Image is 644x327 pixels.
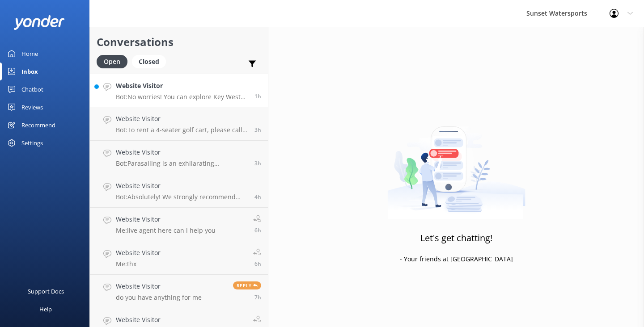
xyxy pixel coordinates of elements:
[90,141,268,174] a: Website VisitorBot:Parasailing is an exhilarating experience where you'll soar up to 300 feet in ...
[97,56,132,66] a: Open
[116,147,248,157] h4: Website Visitor
[400,254,513,264] p: - Your friends at [GEOGRAPHIC_DATA]
[116,114,248,124] h4: Website Visitor
[254,126,261,134] span: Sep 15 2025 03:32pm (UTC -05:00) America/Cancun
[39,300,52,318] div: Help
[116,293,202,302] p: do you have anything for me
[254,226,261,234] span: Sep 15 2025 12:41pm (UTC -05:00) America/Cancun
[116,214,216,224] h4: Website Visitor
[21,63,38,80] div: Inbox
[387,108,525,219] img: artwork of a man stealing a conversation from at giant smartphone
[116,226,216,235] p: Me: live agent here can i help you
[116,126,248,134] p: Bot: To rent a 4-seater golf cart, please call our office at [PHONE_NUMBER]. They'll help you wit...
[254,193,261,201] span: Sep 15 2025 02:31pm (UTC -05:00) America/Cancun
[90,74,268,107] a: Website VisitorBot:No worries! You can explore Key West in style with our 6-passenger EZ-Go golf ...
[21,45,38,63] div: Home
[420,231,492,245] h3: Let's get chatting!
[116,281,202,291] h4: Website Visitor
[116,315,161,325] h4: Website Visitor
[28,282,64,300] div: Support Docs
[21,134,43,152] div: Settings
[116,193,248,201] p: Bot: Absolutely! We strongly recommend booking in advance since our tours tend to sell out, espec...
[21,98,43,116] div: Reviews
[116,260,161,268] p: Me: thx
[254,92,261,100] span: Sep 15 2025 06:01pm (UTC -05:00) America/Cancun
[21,116,55,134] div: Recommend
[116,181,248,191] h4: Website Visitor
[13,15,65,30] img: yonder-white-logo.png
[116,248,161,258] h4: Website Visitor
[90,275,268,308] a: Website Visitordo you have anything for meReply7h
[90,107,268,141] a: Website VisitorBot:To rent a 4-seater golf cart, please call our office at [PHONE_NUMBER]. They'l...
[90,241,268,275] a: Website VisitorMe:thx6h
[97,55,127,68] div: Open
[116,93,248,101] p: Bot: No worries! You can explore Key West in style with our 6-passenger EZ-Go golf carts. To lear...
[132,55,166,68] div: Closed
[132,56,170,66] a: Closed
[90,174,268,208] a: Website VisitorBot:Absolutely! We strongly recommend booking in advance since our tours tend to s...
[90,208,268,241] a: Website VisitorMe:live agent here can i help you6h
[254,159,261,167] span: Sep 15 2025 03:24pm (UTC -05:00) America/Cancun
[116,159,248,168] p: Bot: Parasailing is an exhilarating experience where you'll soar up to 300 feet in the air, enjoy...
[97,34,261,50] h2: Conversations
[254,260,261,268] span: Sep 15 2025 12:21pm (UTC -05:00) America/Cancun
[21,80,43,98] div: Chatbot
[233,281,261,289] span: Reply
[254,293,261,301] span: Sep 15 2025 11:33am (UTC -05:00) America/Cancun
[116,81,248,91] h4: Website Visitor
